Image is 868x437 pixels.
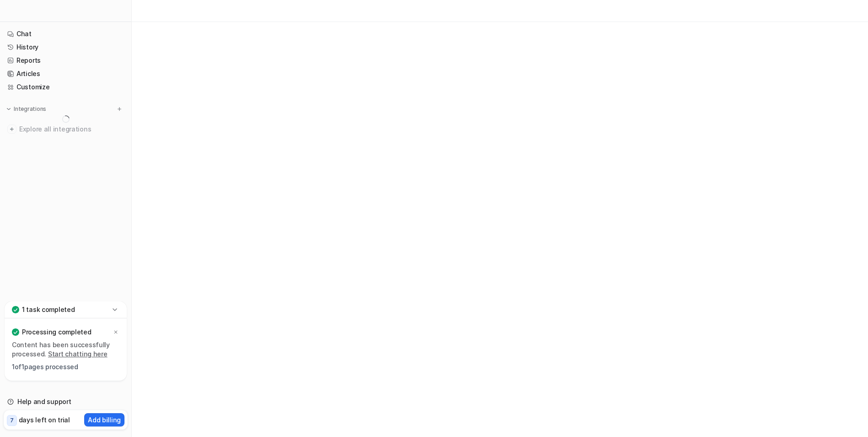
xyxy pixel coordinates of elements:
p: 1 task completed [22,305,75,314]
img: explore all integrations [7,125,16,134]
img: expand menu [5,106,12,112]
a: Explore all integrations [4,123,128,136]
p: Content has been successfully processed. [12,340,119,359]
span: Explore all integrations [19,122,124,137]
p: Processing completed [22,328,91,337]
a: History [4,41,128,54]
p: Add billing [88,415,121,425]
a: Start chatting here [48,350,108,358]
a: Help and support [4,395,128,408]
button: Add billing [84,413,124,426]
p: 1 of 1 pages processed [12,362,119,371]
a: Articles [4,67,128,80]
a: Reports [4,54,128,67]
img: menu_add.svg [116,106,123,112]
button: Integrations [4,104,49,114]
p: days left on trial [19,415,70,425]
p: 7 [10,416,14,425]
a: Customize [4,81,128,93]
a: Chat [4,27,128,40]
p: Integrations [14,105,46,113]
